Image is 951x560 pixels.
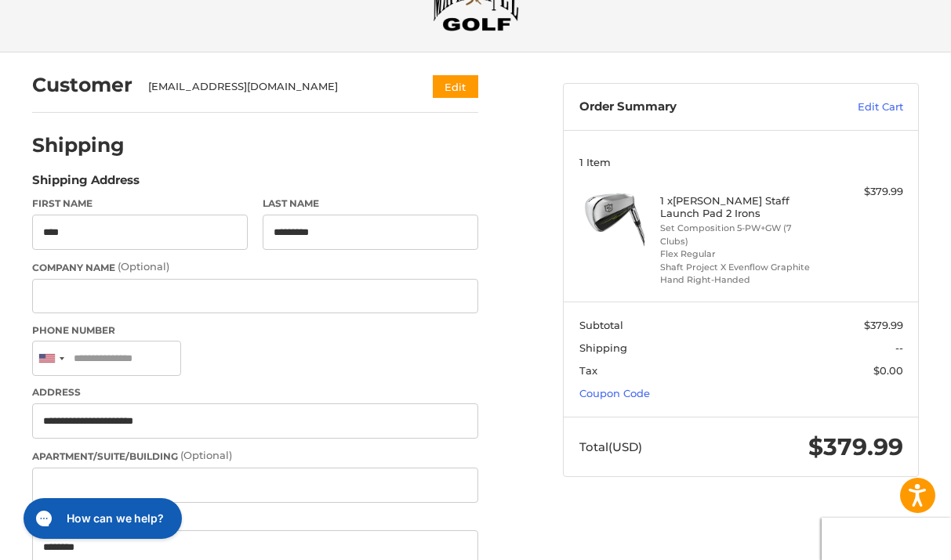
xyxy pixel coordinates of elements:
[660,194,819,220] h4: 1 x [PERSON_NAME] Staff Launch Pad 2 Irons
[579,319,623,331] span: Subtotal
[32,172,140,197] legend: Shipping Address
[32,512,478,526] label: City
[660,273,819,287] li: Hand Right-Handed
[660,222,819,247] li: Set Composition 5-PW+GW (7 Clubs)
[579,99,800,115] h3: Order Summary
[180,449,232,461] small: (Optional)
[579,439,642,454] span: Total (USD)
[660,247,819,261] li: Flex Regular
[263,197,478,211] label: Last Name
[32,73,132,97] h2: Customer
[118,260,169,273] small: (Optional)
[822,184,902,200] div: $379.99
[864,319,903,331] span: $379.99
[32,133,125,157] h2: Shipping
[895,341,903,354] span: --
[579,341,627,354] span: Shipping
[800,99,903,115] a: Edit Cart
[822,518,951,560] iframe: Google Customer Reviews
[32,385,478,399] label: Address
[32,197,248,211] label: First Name
[579,364,597,377] span: Tax
[808,432,903,461] span: $379.99
[32,448,478,464] label: Apartment/Suite/Building
[148,79,403,95] div: [EMAIL_ADDRESS][DOMAIN_NAME]
[433,75,478,98] button: Edit
[16,493,187,544] iframe: Gorgias live chat messenger
[579,387,650,399] a: Coupon Code
[660,261,819,274] li: Shaft Project X Evenflow Graphite
[32,259,478,275] label: Company Name
[33,341,69,375] div: United States: +1
[32,323,478,338] label: Phone Number
[579,156,903,168] h3: 1 Item
[873,364,903,377] span: $0.00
